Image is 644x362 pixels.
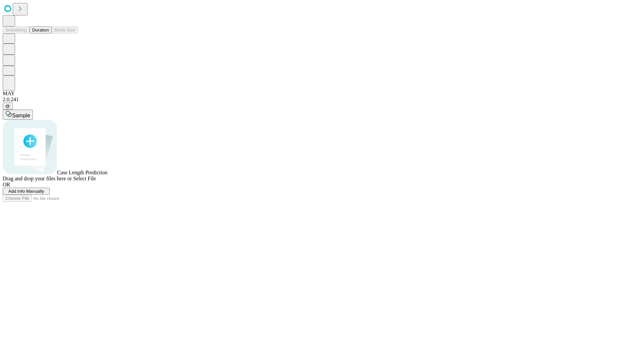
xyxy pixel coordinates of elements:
[3,182,10,187] span: OR
[3,26,30,34] button: Smoothing
[3,97,641,103] div: 2.0.241
[57,170,107,175] span: Case Length Prediction
[12,113,30,118] span: Sample
[30,26,52,34] button: Duration
[3,103,13,110] button: @
[3,110,33,120] button: Sample
[73,176,96,181] span: Select File
[5,104,10,109] span: @
[52,26,78,34] button: Block Size
[3,90,641,97] div: MAY
[3,188,50,195] button: Add Info Manually
[3,176,72,181] span: Drag and drop your files here or
[8,189,44,194] span: Add Info Manually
